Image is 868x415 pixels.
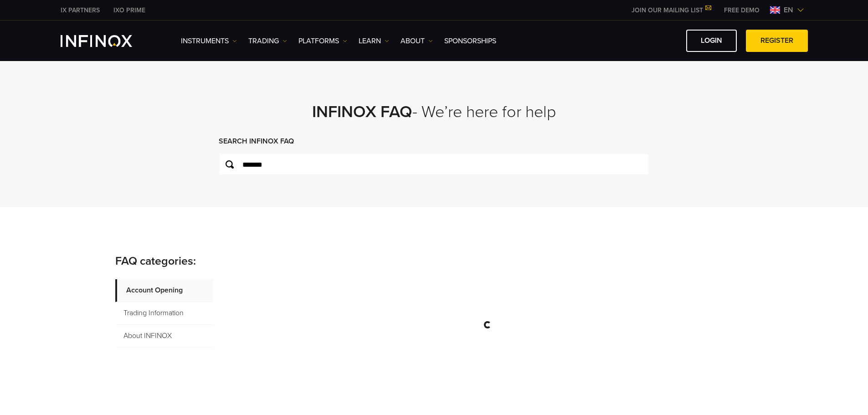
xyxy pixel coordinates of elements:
span: Account Opening [115,279,213,302]
span: Trading Information [115,302,213,325]
a: INFINOX MENU [717,5,766,15]
a: Learn [359,36,389,46]
a: Instruments [181,36,237,46]
a: SPONSORSHIPS [444,36,496,46]
span: en [780,5,797,15]
a: LOGIN [686,30,737,52]
strong: SEARCH INFINOX FAQ [219,137,294,146]
a: INFINOX Logo [61,35,154,47]
a: REGISTER [746,30,808,52]
a: PLATFORMS [298,36,347,46]
strong: INFINOX FAQ [312,102,412,122]
a: JOIN OUR MAILING LIST [625,6,717,14]
span: About INFINOX [115,325,213,348]
h2: - We’re here for help [195,102,673,122]
p: FAQ categories: [115,253,753,270]
a: INFINOX [54,5,107,15]
a: ABOUT [401,36,433,46]
a: TRADING [248,36,287,46]
a: INFINOX [107,5,152,15]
